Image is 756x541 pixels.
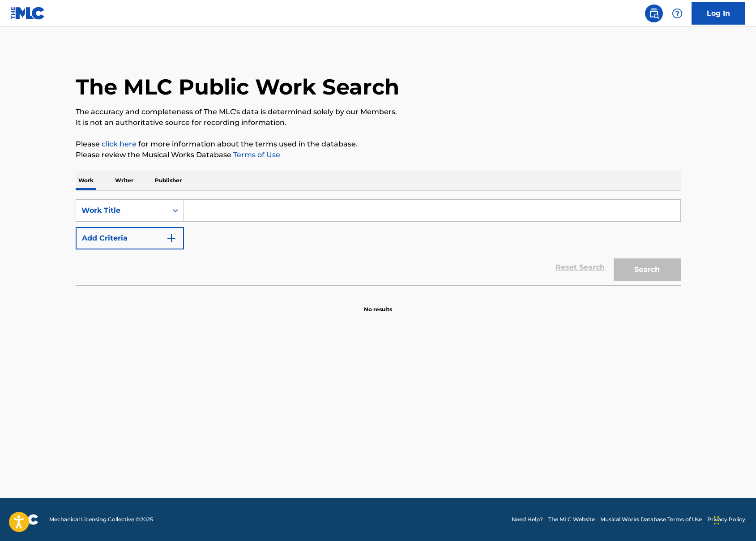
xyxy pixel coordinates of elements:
[76,171,96,190] p: Work
[11,514,38,525] img: logo
[152,171,184,190] p: Publisher
[645,4,663,22] a: Public Search
[649,8,659,19] img: search
[711,498,756,541] iframe: Chat Widget
[76,199,681,285] form: Search Form
[112,171,136,190] p: Writer
[231,150,280,159] a: Terms of Use
[600,515,702,524] a: Musical Works Database Terms of Use
[11,7,45,20] img: MLC Logo
[714,507,719,534] div: Drag
[548,515,595,524] a: The MLC Website
[512,515,543,524] a: Need Help?
[364,295,392,313] p: No results
[76,107,681,117] p: The accuracy and completeness of The MLC's data is determined solely by our Members.
[81,205,162,216] div: Work Title
[692,2,745,25] a: Log In
[76,227,184,249] button: Add Criteria
[76,139,681,150] p: Please for more information about the terms used in the database.
[76,73,399,100] h1: The MLC Public Work Search
[76,117,681,128] p: It is not an authoritative source for recording information.
[76,150,681,160] p: Please review the Musical Works Database
[166,233,177,244] img: 9d2ae6d4665cec9f34b9.svg
[49,515,153,524] span: Mechanical Licensing Collective © 2025
[707,515,745,524] a: Privacy Policy
[102,140,137,148] a: click here
[668,4,686,22] div: Help
[672,8,683,19] img: help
